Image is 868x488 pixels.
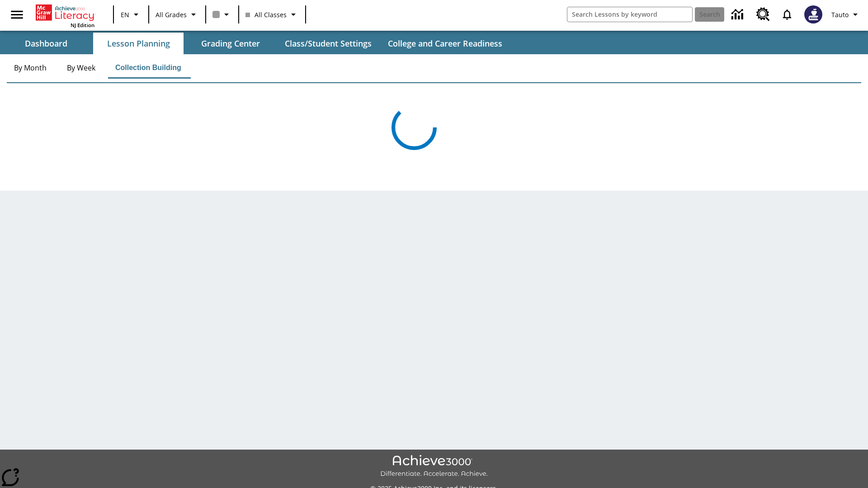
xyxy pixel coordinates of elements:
[242,6,302,23] button: Class: All Classes, Select your class
[4,1,30,28] button: Open side menu
[121,10,129,19] span: EN
[828,6,864,23] button: Profile/Settings
[245,10,287,19] span: All Classes
[831,10,849,19] span: Tauto
[799,3,828,26] button: Select a new avatar
[156,10,187,19] span: All Grades
[381,33,509,54] button: College and Career Readiness
[108,57,189,79] button: Collection Building
[71,22,94,28] span: NJ Edition
[804,5,822,23] img: Avatar
[278,33,379,54] button: Class/Student Settings
[7,57,54,79] button: By Month
[567,7,692,22] input: search field
[117,6,146,23] button: Language: EN, Select a language
[185,33,276,54] button: Grading Center
[1,33,91,54] button: Dashboard
[775,3,799,26] a: Notifications
[36,4,94,22] a: Home
[93,33,184,54] button: Lesson Planning
[726,2,751,27] a: Data Center
[152,6,203,23] button: Grade: All Grades, Select a grade
[58,57,104,79] button: By Week
[751,2,775,27] a: Resource Center, Will open in new tab
[380,455,488,478] img: Achieve3000 Differentiate Accelerate Achieve
[36,3,94,28] div: Home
